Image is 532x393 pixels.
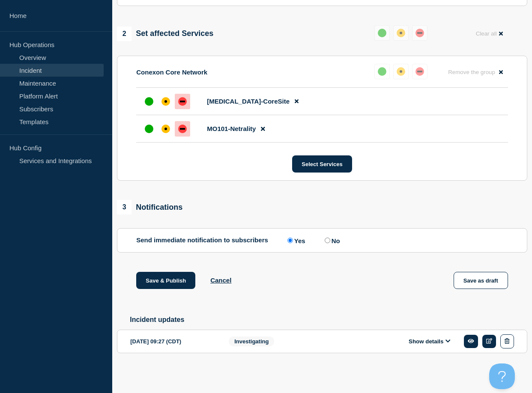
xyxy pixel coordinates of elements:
span: 3 [117,200,132,214]
input: Yes [287,238,293,243]
p: Conexon Core Network [136,68,207,76]
span: [MEDICAL_DATA]-CoreSite [207,98,290,105]
div: Send immediate notification to subscribers [136,236,508,244]
span: Investigating [229,336,274,346]
div: affected [397,67,405,76]
div: Notifications [117,200,182,214]
div: affected [397,29,405,37]
div: affected [161,97,170,106]
button: affected [393,25,409,41]
div: up [378,29,386,37]
span: MO101-Netrality [207,125,256,132]
button: down [412,64,427,79]
div: down [415,67,424,76]
h2: Incident updates [130,316,527,324]
div: affected [161,125,170,133]
button: Cancel [210,277,231,284]
div: up [145,125,153,133]
button: down [412,25,427,41]
iframe: Help Scout Beacon - Open [489,363,515,389]
button: Clear all [471,25,508,42]
button: Save as draft [454,272,508,289]
button: affected [393,64,409,79]
div: Set affected Services [117,27,213,41]
span: Remove the group [448,69,495,75]
label: Yes [285,236,305,244]
button: up [374,25,390,41]
button: Show details [406,338,453,345]
div: up [145,97,153,106]
p: Send immediate notification to subscribers [136,236,268,244]
button: Save & Publish [136,272,195,289]
span: 2 [117,27,132,41]
div: down [178,125,187,133]
label: No [323,236,340,244]
div: down [178,97,187,106]
div: [DATE] 09:27 (CDT) [130,334,216,348]
div: down [415,29,424,37]
button: Remove the group [443,64,508,80]
button: up [374,64,390,79]
div: up [378,67,386,76]
button: Select Services [292,155,352,173]
input: No [325,238,330,243]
